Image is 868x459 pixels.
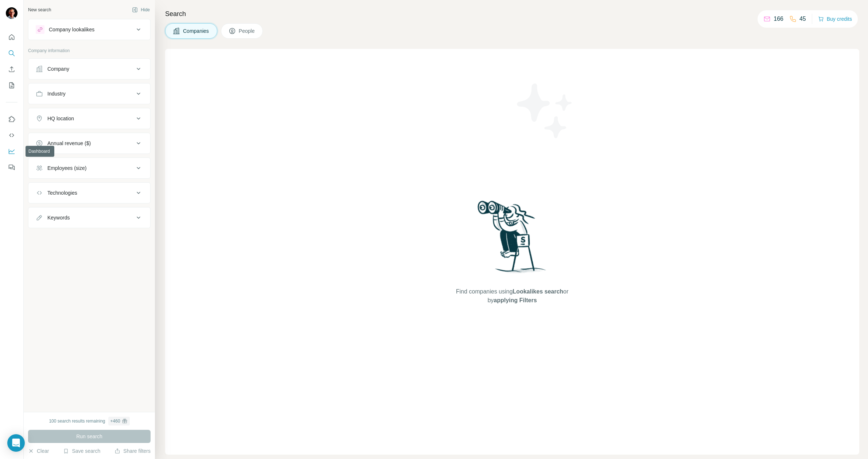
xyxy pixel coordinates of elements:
[49,417,129,425] div: 100 search results remaining
[47,65,69,73] div: Company
[7,434,25,452] div: Open Intercom Messenger
[6,113,17,126] button: Use Surfe on LinkedIn
[28,447,49,455] button: Clear
[28,47,151,54] p: Company information
[165,9,859,19] h4: Search
[47,189,77,197] div: Technologies
[6,31,17,44] button: Quick start
[6,63,17,76] button: Enrich CSV
[6,145,17,158] button: Dashboard
[28,85,150,102] button: Industry
[47,115,74,122] div: HQ location
[28,21,150,38] button: Company lookalikes
[774,15,783,23] p: 166
[63,447,100,455] button: Save search
[6,161,17,174] button: Feedback
[239,27,256,35] span: People
[6,47,17,60] button: Search
[47,214,70,221] div: Keywords
[28,135,150,152] button: Annual revenue ($)
[28,209,150,226] button: Keywords
[28,7,51,13] div: New search
[474,199,550,280] img: Surfe Illustration - Woman searching with binoculars
[6,129,17,142] button: Use Surfe API
[454,287,571,305] span: Find companies using or by
[6,7,17,19] img: Avatar
[47,164,86,172] div: Employees (size)
[818,14,852,24] button: Buy credits
[127,4,155,15] button: Hide
[47,140,91,147] div: Annual revenue ($)
[494,297,537,303] span: applying Filters
[183,27,210,35] span: Companies
[6,79,17,92] button: My lists
[47,90,66,97] div: Industry
[28,60,150,78] button: Company
[799,15,806,23] p: 45
[513,288,563,295] span: Lookalikes search
[28,184,150,202] button: Technologies
[28,110,150,127] button: HQ location
[110,418,120,424] div: + 460
[114,447,151,455] button: Share filters
[49,26,94,33] div: Company lookalikes
[512,78,578,144] img: Surfe Illustration - Stars
[28,159,150,177] button: Employees (size)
